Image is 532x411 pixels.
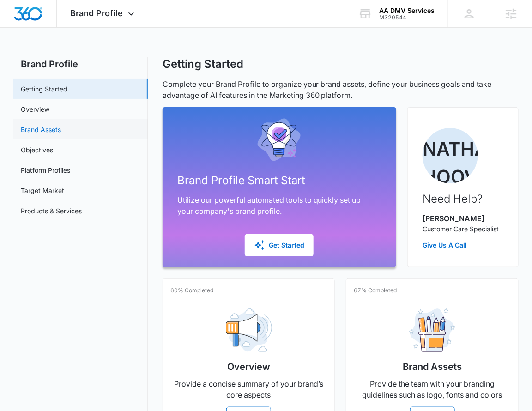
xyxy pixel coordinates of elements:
h2: Brand Profile [13,57,148,71]
p: 60% Completed [170,286,213,295]
a: Give Us A Call [423,240,499,250]
img: tab_domain_overview_orange.svg [25,54,32,61]
h2: Brand Assets [403,360,462,374]
a: Products & Services [21,206,82,216]
div: account name [379,7,435,14]
img: logo_orange.svg [15,15,22,22]
a: Brand Assets [21,125,61,134]
span: Brand Profile [71,8,123,18]
h1: Getting Started [163,57,243,71]
p: Complete your Brand Profile to organize your brand assets, define your business goals and take ad... [163,79,519,101]
div: v 4.0.25 [26,15,45,22]
h2: Overview [227,360,270,374]
div: Domain Overview [35,54,83,60]
img: tab_keywords_by_traffic_grey.svg [92,54,99,61]
img: Nathan Hoover [423,128,478,183]
a: Getting Started [21,84,67,94]
div: account id [379,14,435,21]
h2: Brand Profile Smart Start [177,172,378,189]
div: Keywords by Traffic [102,54,156,60]
p: Provide the team with your branding guidelines such as logo, fonts and colors [354,378,511,400]
p: Provide a concise summary of your brand’s core aspects [170,378,327,400]
a: Objectives [21,145,53,155]
p: 67% Completed [354,286,397,295]
a: Platform Profiles [21,165,70,175]
a: Overview [21,104,49,114]
div: Get Started [254,240,304,251]
p: Customer Care Specialist [423,224,499,234]
button: Get Started [245,234,314,256]
h2: Need Help? [423,191,499,207]
p: Utilize our powerful automated tools to quickly set up your company's brand profile. [177,194,378,217]
img: website_grey.svg [15,24,22,31]
p: [PERSON_NAME] [423,213,499,224]
a: Target Market [21,186,64,195]
div: Domain: [DOMAIN_NAME] [24,24,102,31]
